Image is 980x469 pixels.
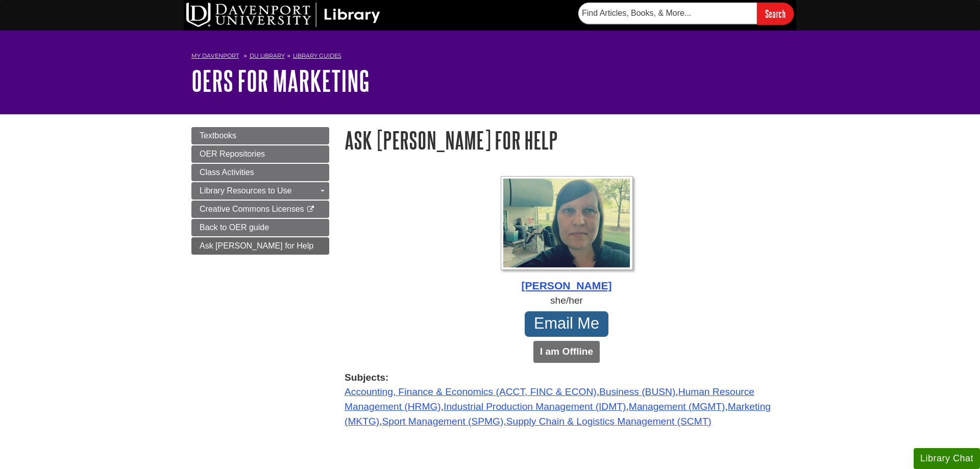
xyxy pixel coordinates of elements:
h1: Ask [PERSON_NAME] for Help [345,127,789,153]
a: Class Activities [191,164,329,181]
a: Accounting, Finance & Economics (ACCT, FINC & ECON) [345,386,597,397]
a: DU Library [250,52,285,59]
a: My Davenport [191,52,239,60]
a: Back to OER guide [191,219,329,236]
a: Creative Commons Licenses [191,201,329,218]
a: Industrial Production Management (IDMT) [444,401,626,412]
nav: breadcrumb [191,49,789,65]
input: Find Articles, Books, & More... [578,3,757,24]
span: Back to OER guide [200,223,269,232]
span: Creative Commons Licenses [200,205,304,213]
button: Library Chat [914,448,980,469]
img: DU Library [186,3,380,27]
button: I am Offline [533,341,600,363]
div: Guide Page Menu [191,127,329,255]
i: This link opens in a new window [306,206,315,213]
a: Ask [PERSON_NAME] for Help [191,237,329,255]
form: Searches DU Library's articles, books, and more [578,3,794,24]
a: OERs for Marketing [191,65,370,96]
a: Management (MGMT) [629,401,725,412]
a: Business (BUSN) [599,386,675,397]
div: [PERSON_NAME] [345,278,789,294]
span: Class Activities [200,168,254,177]
div: she/her [345,293,789,308]
a: Library Resources to Use [191,182,329,200]
b: I am Offline [540,346,593,357]
a: OER Repositories [191,145,329,163]
div: , , , , , , , [345,371,789,429]
a: Profile Photo [PERSON_NAME] [345,176,789,294]
a: Sport Management (SPMG) [382,416,504,427]
strong: Subjects: [345,371,789,385]
a: Marketing (MKTG) [345,401,771,427]
span: OER Repositories [200,150,265,158]
a: Textbooks [191,127,329,144]
input: Search [757,3,794,24]
a: Email Me [525,311,609,337]
a: Supply Chain & Logistics Management (SCMT) [506,416,712,427]
span: Library Resources to Use [200,186,292,195]
img: Profile Photo [501,176,633,270]
span: Textbooks [200,131,236,140]
span: Ask [PERSON_NAME] for Help [200,241,313,250]
a: Library Guides [293,52,341,59]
